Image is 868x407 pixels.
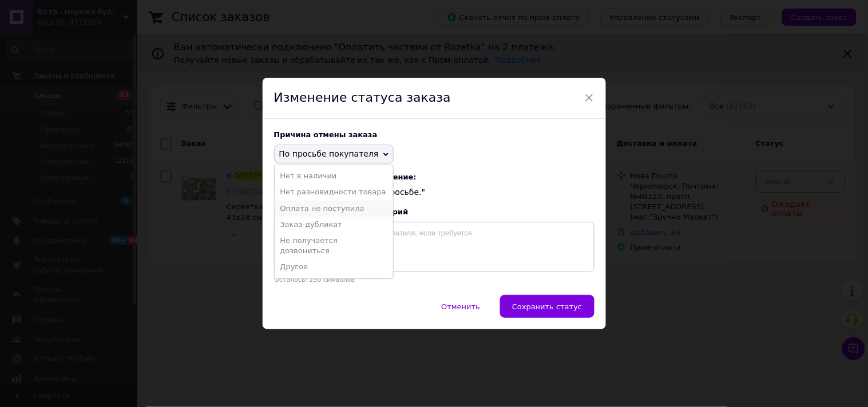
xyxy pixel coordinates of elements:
[441,302,480,311] span: Отменить
[512,302,582,311] span: Сохранить статус
[275,233,393,259] li: Не получается дозвониться
[274,173,594,181] span: Покупатель получит сообщение:
[275,217,393,233] li: Заказ-дубликат
[429,295,492,318] button: Отменить
[275,184,393,200] li: Нет разновидности товара
[263,78,606,119] div: Изменение статуса заказа
[274,208,594,216] div: Дополнительный комментарий
[275,168,393,184] li: Нет в наличии
[274,173,594,198] div: "Заказ отменен по вашей просьбе."
[584,88,594,107] span: ×
[274,130,594,139] div: Причина отмены заказа
[279,149,379,158] span: По просьбе покупателя
[275,201,393,217] li: Оплата не поступила
[275,259,393,275] li: Другое
[500,295,594,318] button: Сохранить статус
[274,276,594,284] p: Осталось: 250 символов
